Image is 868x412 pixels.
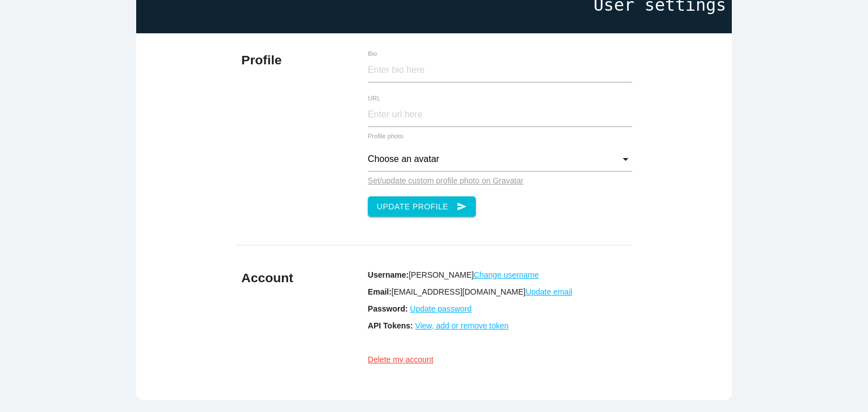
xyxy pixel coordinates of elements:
label: Bio [368,50,589,58]
b: Email: [368,287,392,296]
a: Change username [474,270,539,279]
input: Enter url here [368,103,633,127]
a: Update password [410,304,472,313]
a: Set/update custom profile photo on Gravatar [368,176,524,185]
a: View, add or remove token [415,321,509,330]
label: Profile photo [368,133,403,139]
label: URL [368,95,589,102]
a: Update email [526,287,572,296]
i: send [457,196,467,217]
b: API Tokens: [368,321,413,330]
b: Username: [368,270,409,279]
b: Profile [241,52,281,67]
a: Delete my account [368,355,433,364]
b: Password: [368,304,408,313]
p: [PERSON_NAME] [368,270,633,279]
button: Update Profilesend [368,196,476,217]
p: [EMAIL_ADDRESS][DOMAIN_NAME] [368,287,633,296]
b: Account [241,270,293,285]
input: Enter bio here [368,58,633,82]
